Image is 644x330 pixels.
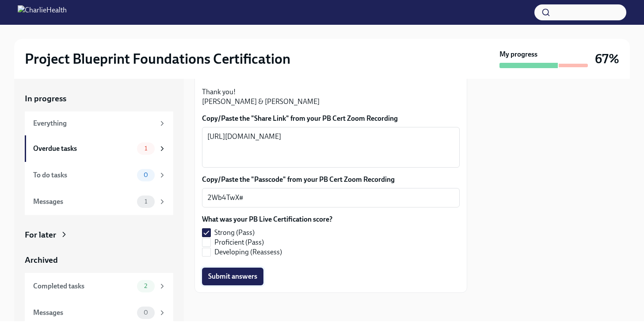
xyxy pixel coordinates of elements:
label: What was your PB Live Certification score? [202,215,332,224]
label: Copy/Paste the "Passcode" from your PB Cert Zoom Recording [202,175,460,184]
button: Submit answers [202,268,263,285]
span: 0 [138,309,153,316]
img: CharlieHealth [18,5,67,19]
p: Thank you! [PERSON_NAME] & [PERSON_NAME] [202,87,460,107]
span: 0 [138,172,153,178]
a: Everything [25,111,173,135]
a: Completed tasks2 [25,273,173,299]
span: Developing (Reassess) [214,247,282,257]
a: Messages0 [25,299,173,326]
a: Overdue tasks1 [25,135,173,162]
div: Overdue tasks [33,144,133,153]
div: To do tasks [33,170,133,180]
span: 1 [139,198,152,205]
span: Proficient (Pass) [214,238,264,247]
textarea: [URL][DOMAIN_NAME] [207,131,454,163]
a: Archived [25,254,173,266]
span: Strong (Pass) [214,228,255,238]
div: Messages [33,308,133,318]
span: Submit answers [208,272,257,281]
h2: Project Blueprint Foundations Certification [25,50,290,68]
div: Everything [33,119,155,128]
div: Completed tasks [33,281,133,291]
div: For later [25,229,56,241]
div: Messages [33,197,133,207]
strong: My progress [499,50,537,59]
h3: 67% [595,51,619,67]
textarea: 2Wb4TwX# [207,192,454,203]
a: Messages1 [25,188,173,215]
label: Copy/Paste the "Share Link" from your PB Cert Zoom Recording [202,114,460,123]
a: In progress [25,93,173,104]
a: For later [25,229,173,241]
span: 2 [139,283,152,289]
span: 1 [139,145,152,152]
a: To do tasks0 [25,162,173,188]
